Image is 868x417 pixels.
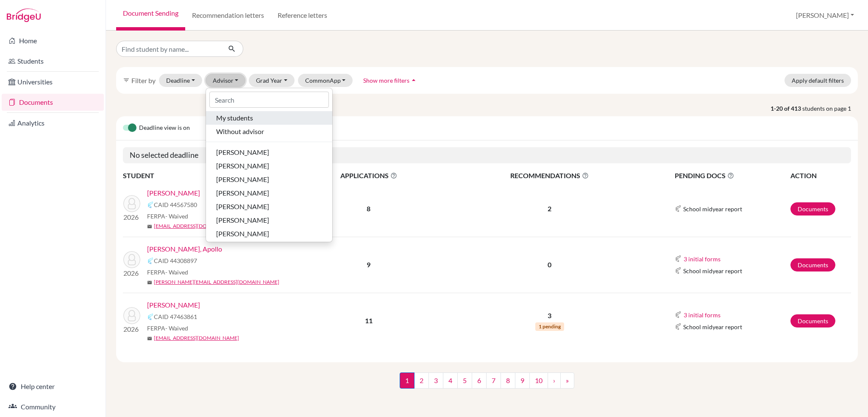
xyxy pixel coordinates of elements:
[216,174,269,185] span: [PERSON_NAME]
[675,255,682,262] img: Common App logo
[206,159,332,173] button: [PERSON_NAME]
[147,300,200,310] a: [PERSON_NAME]
[2,32,104,49] a: Home
[147,336,152,341] span: mail
[147,224,152,229] span: mail
[675,323,682,330] img: Common App logo
[365,316,373,325] b: 11
[154,222,239,230] a: [EMAIL_ADDRESS][DOMAIN_NAME]
[206,111,332,125] button: My students
[123,307,140,324] img: Orlandi, Luca
[445,171,654,181] span: RECOMMENDATIONS
[216,147,269,157] span: [PERSON_NAME]
[675,311,682,318] img: Common App logo
[147,268,188,277] span: FERPA
[367,260,370,269] b: 9
[293,171,445,181] span: APPLICATIONS
[771,104,802,113] strong: 1-20 of 413
[159,74,202,87] button: Deadline
[548,372,561,389] a: ›
[206,125,332,138] button: Without advisor
[216,215,269,225] span: [PERSON_NAME]
[457,372,472,389] a: 5
[165,269,188,276] span: - Waived
[165,213,188,220] span: - Waived
[472,372,487,389] a: 6
[216,229,269,239] span: [PERSON_NAME]
[2,378,104,395] a: Help center
[675,171,790,181] span: PENDING DOCS
[209,92,329,108] input: Search
[535,322,564,331] span: 1 pending
[216,126,264,137] span: Without advisor
[443,372,458,389] a: 4
[147,257,154,264] img: Common App logo
[414,372,429,389] a: 2
[792,7,858,23] button: [PERSON_NAME]
[147,313,154,320] img: Common App logo
[445,311,654,321] p: 3
[790,258,835,271] a: Documents
[154,256,197,265] span: CAID 44308897
[123,195,140,212] img: Berko-Boateng, Andrew
[2,94,104,111] a: Documents
[2,73,104,90] a: Universities
[2,398,104,415] a: Community
[683,310,721,320] button: 3 initial forms
[400,372,415,389] span: 1
[560,372,574,389] a: »
[147,188,200,198] a: [PERSON_NAME]
[445,204,654,214] p: 2
[501,372,515,389] a: 8
[206,227,332,241] button: [PERSON_NAME]
[249,74,295,87] button: Grad Year
[147,324,188,333] span: FERPA
[790,202,835,215] a: Documents
[216,113,253,123] span: My students
[298,74,353,87] button: CommonApp
[154,278,279,286] a: [PERSON_NAME][EMAIL_ADDRESS][DOMAIN_NAME]
[147,244,222,254] a: [PERSON_NAME], Apollo
[147,202,154,208] img: Common App logo
[400,372,574,395] nav: ...
[154,312,197,321] span: CAID 47463861
[675,267,682,274] img: Common App logo
[206,88,333,242] div: Advisor
[529,372,548,389] a: 10
[790,170,851,181] th: ACTION
[216,188,269,198] span: [PERSON_NAME]
[367,204,370,213] b: 8
[486,372,501,389] a: 7
[409,76,418,84] i: arrow_drop_up
[515,372,530,389] a: 9
[139,123,190,133] span: Deadline view is on
[683,322,742,331] span: School midyear report
[206,200,332,213] button: [PERSON_NAME]
[675,205,682,212] img: Common App logo
[206,186,332,200] button: [PERSON_NAME]
[7,8,41,22] img: Bridge-U
[123,77,130,84] i: filter_list
[356,74,425,87] button: Show more filtersarrow_drop_up
[116,41,221,57] input: Find student by name...
[147,212,188,221] span: FERPA
[428,372,443,389] a: 3
[363,77,409,84] span: Show more filters
[123,251,140,268] img: Andreichuk, Apollo
[206,74,246,87] button: Advisor
[790,314,835,327] a: Documents
[785,74,851,87] button: Apply default filters
[123,170,292,181] th: STUDENT
[445,260,654,270] p: 0
[147,280,152,285] span: mail
[123,212,140,222] p: 2026
[123,268,140,278] p: 2026
[2,53,104,70] a: Students
[123,324,140,334] p: 2026
[683,254,721,264] button: 3 initial forms
[802,104,858,113] span: students on page 1
[154,334,239,342] a: [EMAIL_ADDRESS][DOMAIN_NAME]
[123,147,851,163] h5: No selected deadline
[165,325,188,332] span: - Waived
[131,76,156,84] span: Filter by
